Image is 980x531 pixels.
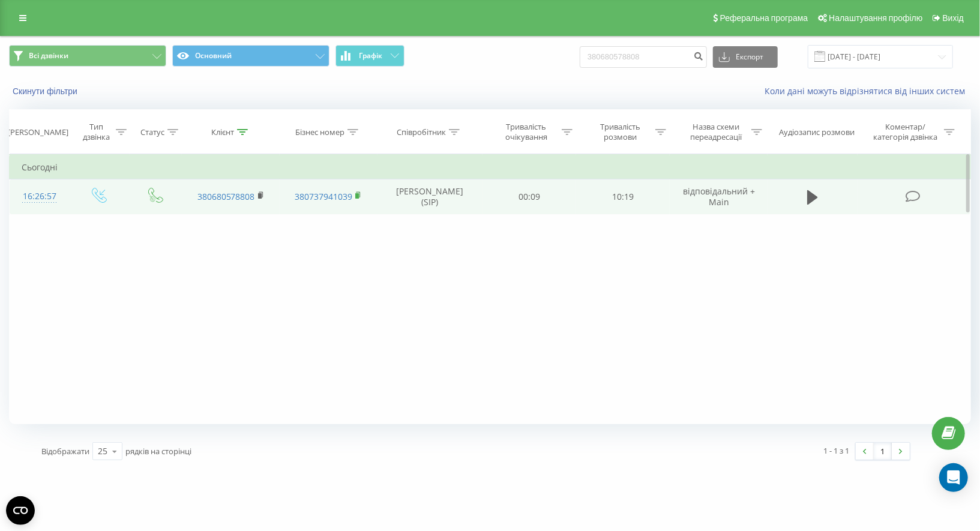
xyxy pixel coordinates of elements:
a: 1 [874,443,892,460]
span: Всі дзвінки [29,51,68,61]
td: 10:19 [576,179,670,214]
div: Бізнес номер [295,127,344,137]
div: Тривалість розмови [588,122,652,142]
div: Open Intercom Messenger [939,463,968,492]
span: Реферальна програма [720,13,808,23]
div: Статус [140,127,164,137]
span: Графік [359,52,382,60]
div: Назва схеми переадресації [684,122,748,142]
span: Налаштування профілю [829,13,922,23]
div: 25 [98,445,107,457]
button: Основний [172,45,329,67]
div: Співробітник [397,127,446,137]
div: [PERSON_NAME] [8,127,68,137]
span: Відображати [41,446,89,457]
input: Пошук за номером [580,46,707,68]
div: Аудіозапис розмови [779,127,855,137]
span: рядків на сторінці [125,446,191,457]
span: Вихід [943,13,964,23]
button: Експорт [713,46,778,68]
div: Коментар/категорія дзвінка [871,122,941,142]
td: 00:09 [482,179,576,214]
a: Коли дані можуть відрізнятися вiд інших систем [765,85,971,97]
td: [PERSON_NAME] (SIP) [377,179,482,214]
button: Графік [335,45,404,67]
td: відповідальний + Main [670,179,768,214]
button: Всі дзвінки [9,45,166,67]
div: Тип дзвінка [80,122,112,142]
div: Клієнт [211,127,234,137]
div: 16:26:57 [22,185,58,208]
a: 380680578808 [197,191,255,202]
div: 1 - 1 з 1 [824,445,850,457]
div: Тривалість очікування [495,122,559,142]
button: Open CMP widget [6,496,35,525]
button: Скинути фільтри [9,86,83,97]
td: Сьогодні [10,155,971,179]
a: 380737941039 [295,191,352,202]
